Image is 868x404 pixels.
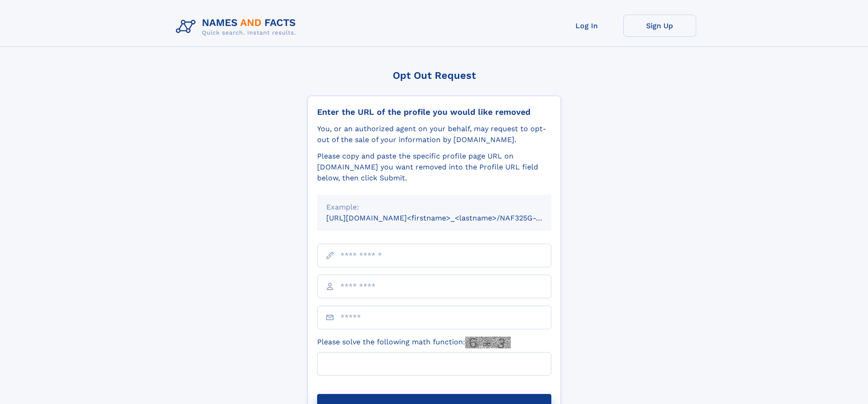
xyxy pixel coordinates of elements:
[308,70,561,81] div: Opt Out Request
[172,15,303,39] img: Logo Names and Facts
[550,15,623,37] a: Log In
[317,123,551,145] div: You, or an authorized agent on your behalf, may request to opt-out of the sale of your informatio...
[326,202,542,213] div: Example:
[623,15,696,37] a: Sign Up
[317,151,551,184] div: Please copy and paste the specific profile page URL on [DOMAIN_NAME] you want removed into the Pr...
[317,107,551,117] div: Enter the URL of the profile you would like removed
[326,214,569,222] small: [URL][DOMAIN_NAME]<firstname>_<lastname>/NAF325G-xxxxxxxx
[317,337,511,348] label: Please solve the following math function:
